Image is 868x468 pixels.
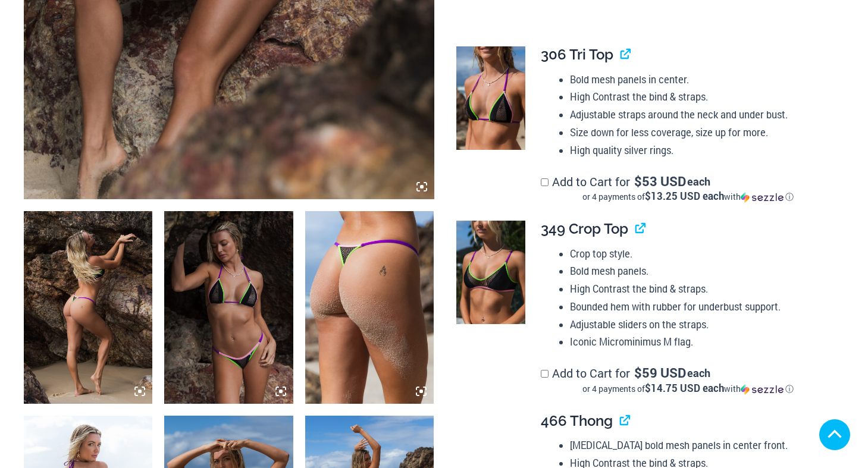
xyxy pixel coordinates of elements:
[634,175,686,187] span: 53 USD
[570,316,835,334] li: Adjustable sliders on the straps.
[541,383,834,395] div: or 4 payments of with
[570,262,835,280] li: Bold mesh panels.
[570,124,835,142] li: Size down for less coverage, size up for more.
[541,383,834,395] div: or 4 payments of$14.75 USD eachwithSezzle Click to learn more about Sezzle
[634,364,642,381] span: $
[541,191,834,203] div: or 4 payments of$13.25 USD eachwithSezzle Click to learn more about Sezzle
[741,384,784,395] img: Sezzle
[24,211,152,404] img: Reckless Neon Crush Black Neon 349 Crop Top 466 Thong
[570,298,835,316] li: Bounded hem with rubber for underbust support.
[541,174,834,203] label: Add to Cart for
[687,367,710,379] span: each
[570,106,835,124] li: Adjustable straps around the neck and under bust.
[634,172,642,190] span: $
[570,71,835,89] li: Bold mesh panels in center.
[541,220,628,237] span: 349 Crop Top
[541,365,834,395] label: Add to Cart for
[570,142,835,159] li: High quality silver rings.
[541,46,613,63] span: 306 Tri Top
[645,381,724,395] span: $14.75 USD each
[456,221,525,324] img: Reckless Neon Crush Black Neon 349 Crop Top
[645,189,724,203] span: $13.25 USD each
[570,280,835,298] li: High Contrast the bind & straps.
[634,367,686,379] span: 59 USD
[541,370,549,378] input: Add to Cart for$59 USD eachor 4 payments of$14.75 USD eachwithSezzle Click to learn more about Se...
[541,191,834,203] div: or 4 payments of with
[570,245,835,263] li: Crop top style.
[164,211,293,404] img: Reckless Neon Crush Black Neon 306 Tri Top 296 Cheeky
[541,178,549,186] input: Add to Cart for$53 USD eachor 4 payments of$13.25 USD eachwithSezzle Click to learn more about Se...
[687,175,710,187] span: each
[570,436,835,454] li: [MEDICAL_DATA] bold mesh panels in center front.
[570,88,835,106] li: High Contrast the bind & straps.
[541,412,613,429] span: 466 Thong
[305,211,434,404] img: Reckless Neon Crush Black Neon 466 Thong
[456,46,525,150] img: Reckless Neon Crush Black Neon 306 Tri Top
[570,333,835,351] li: Iconic Microminimus M flag.
[741,192,784,203] img: Sezzle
